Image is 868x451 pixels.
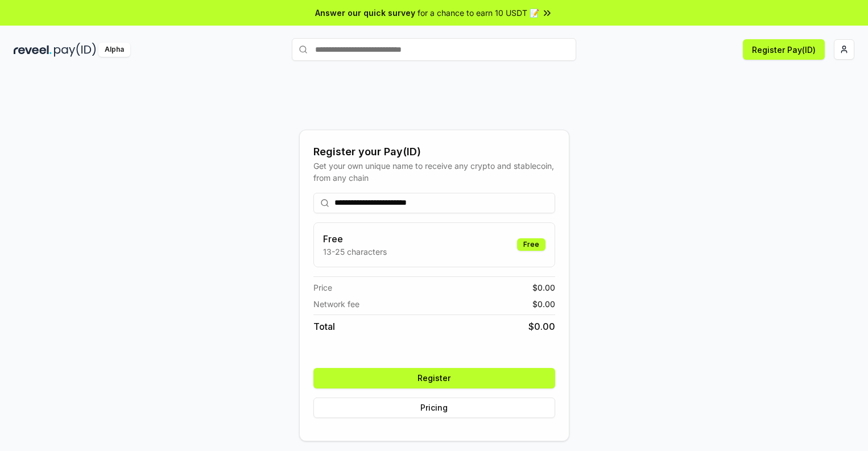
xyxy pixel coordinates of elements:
[517,238,545,251] div: Free
[532,282,555,293] span: $ 0.00
[313,282,332,293] span: Price
[313,160,555,184] div: Get your own unique name to receive any crypto and stablecoin, from any chain
[14,43,52,57] img: reveel_dark
[98,43,130,57] div: Alpha
[313,320,335,333] span: Total
[313,398,555,418] button: Pricing
[54,43,96,57] img: pay_id
[532,298,555,310] span: $ 0.00
[743,39,825,60] button: Register Pay(ID)
[315,7,415,19] span: Answer our quick survey
[323,246,387,258] p: 13-25 characters
[313,144,555,160] div: Register your Pay(ID)
[418,7,539,19] span: for a chance to earn 10 USDT 📝
[323,232,387,246] h3: Free
[313,368,555,388] button: Register
[313,298,359,310] span: Network fee
[528,320,555,333] span: $ 0.00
